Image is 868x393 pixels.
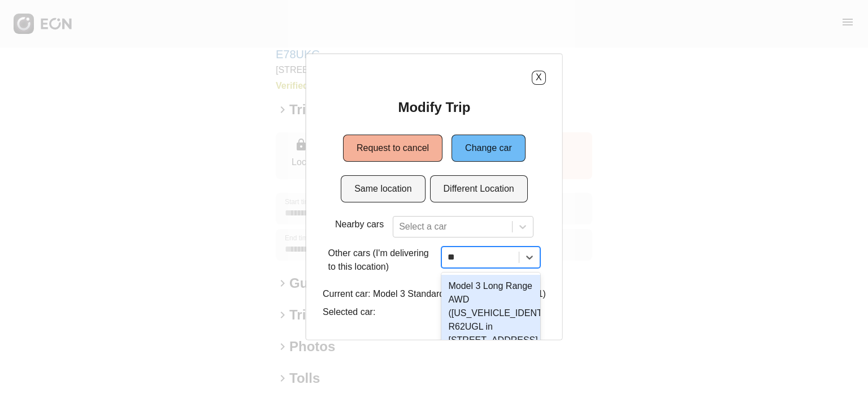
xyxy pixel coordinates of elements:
[323,287,546,300] p: Current car: Model 3 Standard Plus (E78UKG in 11101)
[398,98,470,116] h2: Modify Trip
[335,217,384,231] p: Nearby cars
[328,246,437,273] p: Other cars (I'm delivering to this location)
[343,134,442,161] button: Request to cancel
[341,175,425,202] button: Same location
[452,134,526,161] button: Change car
[429,175,527,202] button: Different Location
[323,305,546,318] p: Selected car:
[441,274,540,365] div: Model 3 Long Range AWD ([US_VEHICLE_IDENTIFICATION_NUMBER] R62UGL in [STREET_ADDRESS][US_STATE])
[531,70,545,84] button: X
